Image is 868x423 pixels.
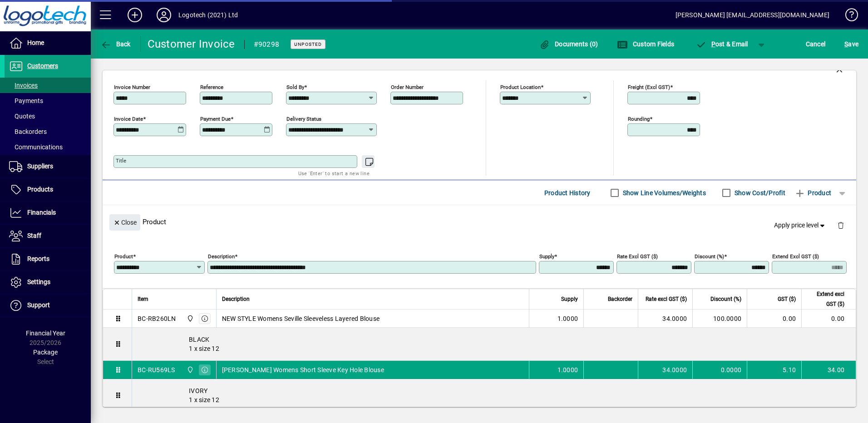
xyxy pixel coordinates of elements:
[120,7,149,23] button: Add
[9,128,47,135] span: Backorders
[254,37,280,52] div: #90298
[5,202,91,224] a: Financials
[27,278,50,285] span: Settings
[747,310,801,328] td: 0.00
[391,84,424,90] mat-label: Order number
[132,328,856,360] div: BLACK 1 x size 12
[807,289,844,309] span: Extend excl GST ($)
[148,37,235,51] div: Customer Invoice
[695,253,724,260] mat-label: Discount (%)
[615,36,676,52] button: Custom Fields
[9,82,38,89] span: Invoices
[5,178,91,201] a: Products
[132,379,856,412] div: IVORY 1 x size 12
[844,37,858,51] span: ave
[733,188,785,197] label: Show Cost/Profit
[692,361,747,379] td: 0.0000
[830,214,852,236] button: Delete
[5,225,91,247] a: Staff
[500,84,541,90] mat-label: Product location
[113,215,137,230] span: Close
[286,116,321,122] mat-label: Delivery status
[801,310,856,328] td: 0.00
[286,84,304,90] mat-label: Sold by
[844,40,848,48] span: S
[778,294,796,304] span: GST ($)
[298,168,370,178] mat-hint: Use 'Enter' to start a new line
[747,361,801,379] td: 5.10
[116,157,126,164] mat-label: Title
[711,40,715,48] span: P
[138,314,176,323] div: BC-RB260LN
[27,39,44,46] span: Home
[9,143,63,151] span: Communications
[149,7,178,23] button: Profile
[98,36,133,52] button: Back
[27,186,53,193] span: Products
[114,84,150,90] mat-label: Invoice number
[617,253,658,260] mat-label: Rate excl GST ($)
[5,78,91,93] a: Invoices
[676,8,829,22] div: [PERSON_NAME] [EMAIL_ADDRESS][DOMAIN_NAME]
[91,36,141,52] app-page-header-button: Back
[804,36,828,52] button: Cancel
[27,255,49,262] span: Reports
[537,36,601,52] button: Documents (0)
[5,139,91,155] a: Communications
[646,294,687,304] span: Rate excl GST ($)
[5,93,91,108] a: Payments
[621,188,706,197] label: Show Line Volumes/Weights
[695,40,748,48] span: ost & Email
[222,365,384,374] span: [PERSON_NAME] Womens Short Sleeve Key Hole Blouse
[608,294,632,304] span: Backorder
[208,253,235,260] mat-label: Description
[557,314,578,323] span: 1.0000
[100,40,131,48] span: Back
[801,361,856,379] td: 34.00
[9,97,43,104] span: Payments
[27,162,53,170] span: Suppliers
[541,185,594,201] button: Product History
[9,113,35,120] span: Quotes
[5,32,91,54] a: Home
[200,116,231,122] mat-label: Payment due
[617,40,674,48] span: Custom Fields
[5,155,91,178] a: Suppliers
[103,205,856,238] div: Product
[539,253,554,260] mat-label: Supply
[557,365,578,374] span: 1.0000
[5,294,91,317] a: Support
[33,349,58,356] span: Package
[184,314,195,324] span: Central
[790,185,836,201] button: Product
[644,314,687,323] div: 34.0000
[539,40,598,48] span: Documents (0)
[5,108,91,124] a: Quotes
[5,271,91,294] a: Settings
[222,314,380,323] span: NEW STYLE Womens Seville Sleeveless Layered Blouse
[294,41,322,47] span: Unposted
[222,294,250,304] span: Description
[628,84,670,90] mat-label: Freight (excl GST)
[114,116,143,122] mat-label: Invoice date
[772,253,819,260] mat-label: Extend excl GST ($)
[184,365,195,375] span: Central
[114,253,133,260] mat-label: Product
[644,365,687,374] div: 34.0000
[692,310,747,328] td: 100.0000
[200,84,223,90] mat-label: Reference
[838,2,857,31] a: Knowledge Base
[5,248,91,271] a: Reports
[138,365,175,374] div: BC-RU569LS
[27,62,58,69] span: Customers
[561,294,578,304] span: Supply
[794,186,831,200] span: Product
[806,37,826,51] span: Cancel
[5,124,91,139] a: Backorders
[770,217,830,234] button: Apply price level
[710,294,741,304] span: Discount (%)
[842,36,861,52] button: Save
[109,214,140,231] button: Close
[26,330,65,337] span: Financial Year
[27,232,41,239] span: Staff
